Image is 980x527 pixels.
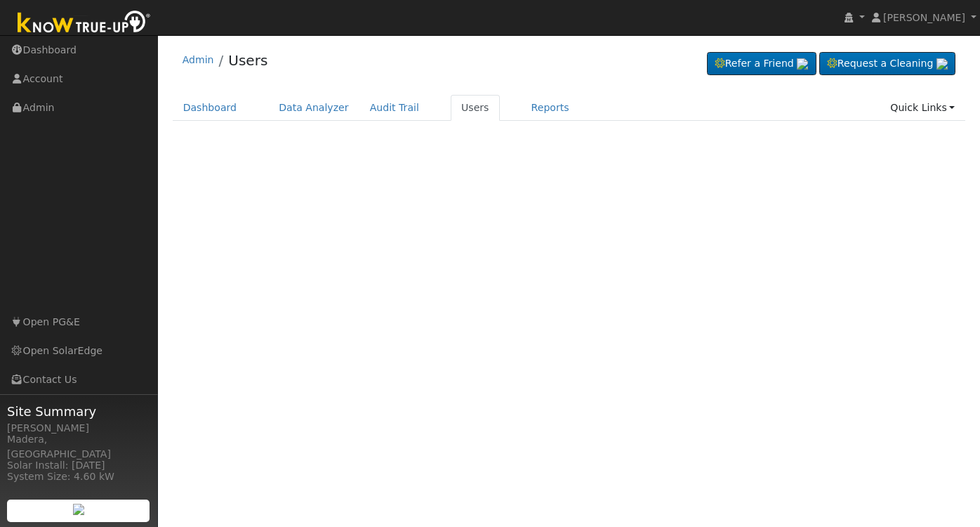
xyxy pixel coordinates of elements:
div: System Size: 4.60 kW [7,469,150,484]
a: Data Analyzer [268,95,359,121]
img: retrieve [73,504,84,515]
img: Know True-Up [11,8,158,39]
a: Admin [183,54,214,65]
img: retrieve [936,58,948,70]
span: [PERSON_NAME] [883,12,965,23]
a: Users [451,95,500,121]
a: Users [228,52,267,69]
a: Refer a Friend [707,52,816,76]
a: Quick Links [880,95,965,121]
img: retrieve [797,58,808,70]
a: Reports [521,95,580,121]
a: Request a Cleaning [819,52,955,76]
div: Solar Install: [DATE] [7,458,150,473]
span: Site Summary [7,402,150,421]
a: Audit Trail [359,95,430,121]
div: Madera, [GEOGRAPHIC_DATA] [7,432,150,462]
a: Dashboard [173,95,248,121]
div: [PERSON_NAME] [7,421,150,436]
